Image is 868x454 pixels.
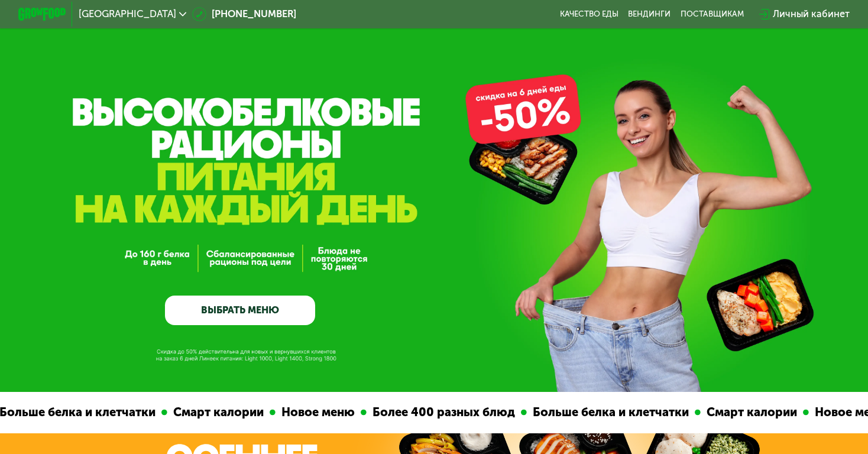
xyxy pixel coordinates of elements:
a: Вендинги [628,9,671,19]
a: Качество еды [560,9,618,19]
div: Личный кабинет [773,7,850,21]
div: Смарт калории [695,403,798,421]
div: Новое меню [270,403,355,421]
div: Больше белка и клетчатки [522,403,689,421]
a: [PHONE_NUMBER] [192,7,296,21]
div: Более 400 разных блюд [361,403,516,421]
div: поставщикам [681,9,744,19]
span: [GEOGRAPHIC_DATA] [79,9,176,19]
a: ВЫБРАТЬ МЕНЮ [165,296,315,326]
div: Смарт калории [162,403,264,421]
